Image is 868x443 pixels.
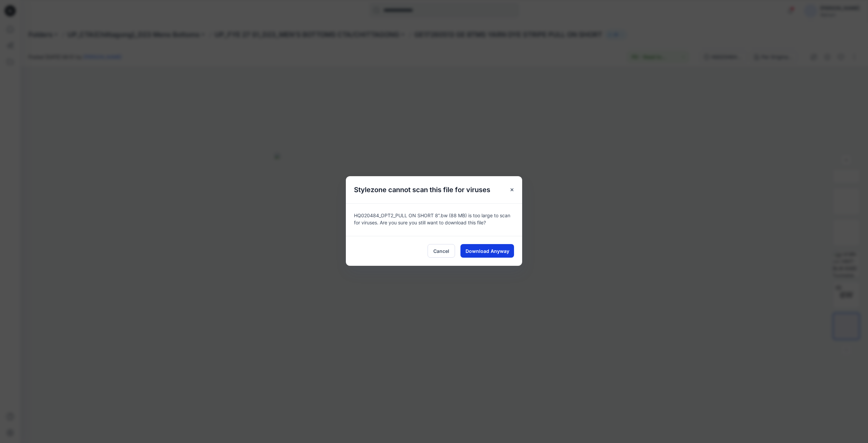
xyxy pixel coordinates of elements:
[346,203,522,236] div: HQ020484_OPT2_PULL ON SHORT 8”.bw (88 MB) is too large to scan for viruses. Are you sure you stil...
[506,184,518,196] button: Close
[346,176,498,203] h5: Stylezone cannot scan this file for viruses
[428,244,455,258] button: Cancel
[466,247,509,255] span: Download Anyway
[460,244,514,258] button: Download Anyway
[433,247,449,255] span: Cancel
